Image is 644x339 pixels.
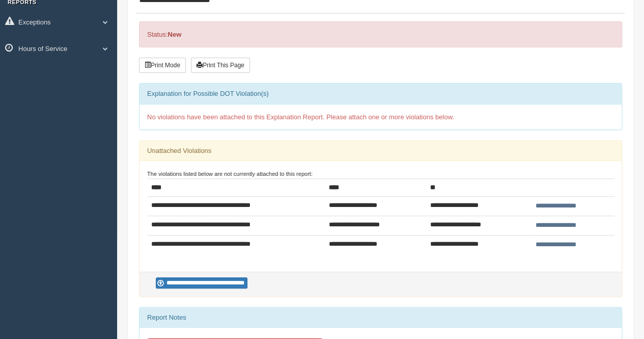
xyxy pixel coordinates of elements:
[147,113,454,121] span: No violations have been attached to this Explanation Report. Please attach one or more violations...
[139,58,186,73] button: Print Mode
[139,307,622,328] div: Report Notes
[139,141,622,161] div: Unattached Violations
[139,21,622,47] div: Status:
[167,31,181,38] strong: New
[139,84,622,104] div: Explanation for Possible DOT Violation(s)
[191,58,250,73] button: Print This Page
[147,171,313,177] small: The violations listed below are not currently attached to this report:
